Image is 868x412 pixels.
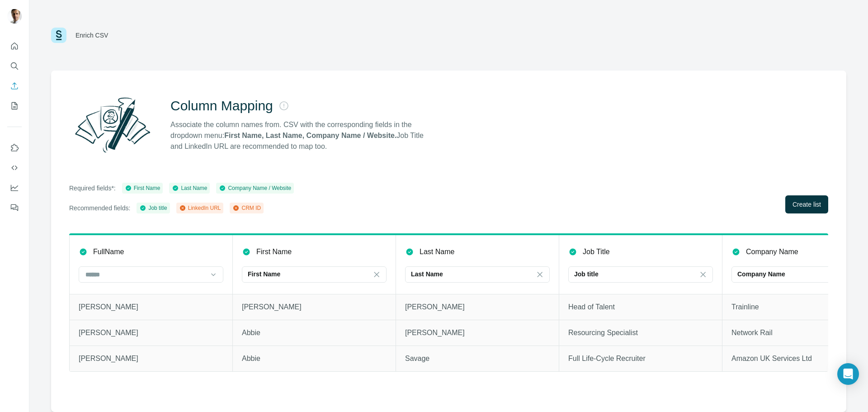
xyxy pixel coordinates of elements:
p: Last Name [411,270,443,279]
p: Head of Talent [568,302,713,313]
p: Savage [405,353,550,364]
button: Search [7,58,22,74]
p: Job title [574,270,599,279]
p: Company Name [737,270,785,279]
p: Company Name [746,246,798,257]
button: My lists [7,98,22,114]
div: LinkedIn URL [179,204,221,212]
p: [PERSON_NAME] [79,353,223,364]
button: Use Surfe API [7,160,22,176]
p: First Name [248,270,280,279]
div: Job title [139,204,167,212]
img: Avatar [7,9,22,24]
button: Dashboard [7,180,22,196]
p: Resourcing Specialist [568,327,713,338]
p: [PERSON_NAME] [79,302,223,313]
div: Last Name [172,184,207,192]
div: Open Intercom Messenger [837,363,859,385]
p: Abbie [242,327,387,338]
p: Recommended fields: [69,204,130,213]
button: Quick start [7,38,22,54]
h2: Column Mapping [170,98,273,114]
button: Create list [785,195,828,213]
div: First Name [125,184,160,192]
p: First Name [256,246,292,257]
p: [PERSON_NAME] [79,327,223,338]
button: Enrich CSV [7,78,22,94]
img: Surfe Illustration - Column Mapping [69,92,156,157]
img: Surfe Logo [51,28,66,43]
button: Use Surfe on LinkedIn [7,140,22,156]
p: Last Name [420,246,454,257]
p: Required fields*: [69,184,116,193]
p: Associate the column names from. CSV with the corresponding fields in the dropdown menu: Job Titl... [170,119,432,152]
p: FullName [93,246,124,257]
strong: First Name, Last Name, Company Name / Website. [224,132,396,139]
p: Abbie [242,353,387,364]
div: CRM ID [232,204,261,212]
button: Feedback [7,199,22,216]
p: Job Title [583,246,610,257]
span: Create list [793,200,821,209]
p: [PERSON_NAME] [405,302,550,313]
p: [PERSON_NAME] [242,302,387,313]
p: [PERSON_NAME] [405,327,550,338]
div: Enrich CSV [75,31,108,40]
p: Full Life-Cycle Recruiter [568,353,713,364]
div: Company Name / Website [219,184,291,192]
